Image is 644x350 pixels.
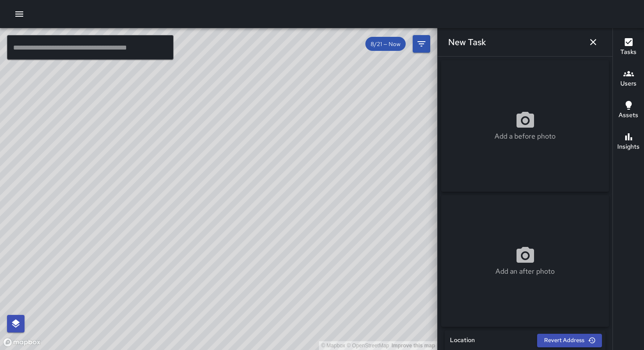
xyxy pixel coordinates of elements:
[448,35,486,49] h6: New Task
[450,336,475,345] h6: Location
[620,79,637,89] h6: Users
[617,142,640,152] h6: Insights
[619,111,638,120] h6: Assets
[495,266,555,277] p: Add an after photo
[495,131,556,142] p: Add a before photo
[613,63,644,95] button: Users
[365,40,406,48] span: 8/21 — Now
[613,126,644,158] button: Insights
[413,35,430,53] button: Filters
[537,334,602,347] button: Revert Address
[620,47,637,57] h6: Tasks
[613,95,644,126] button: Assets
[613,32,644,63] button: Tasks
